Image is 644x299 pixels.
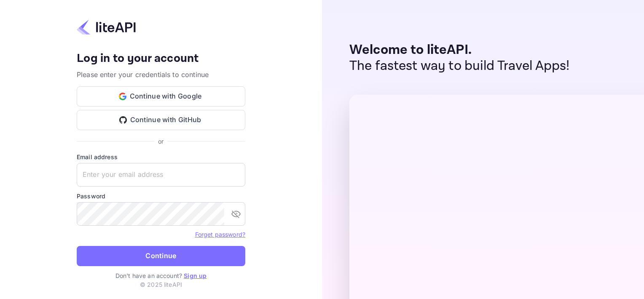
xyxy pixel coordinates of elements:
label: Password [77,192,245,200]
a: Forget password? [195,231,245,238]
button: Continue [77,246,245,266]
p: Don't have an account? [77,271,245,280]
h4: Log in to your account [77,51,245,66]
button: Continue with Google [77,86,245,107]
p: Please enter your credentials to continue [77,69,245,80]
button: Continue with GitHub [77,110,245,130]
input: Enter your email address [77,163,245,187]
a: Sign up [184,272,207,279]
a: Forget password? [195,230,245,238]
p: The fastest way to build Travel Apps! [349,58,570,74]
p: Welcome to liteAPI. [349,42,570,58]
img: liteapi [77,19,136,35]
p: or [158,137,164,146]
p: © 2025 liteAPI [140,280,182,289]
label: Email address [77,152,245,161]
button: toggle password visibility [228,206,244,222]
